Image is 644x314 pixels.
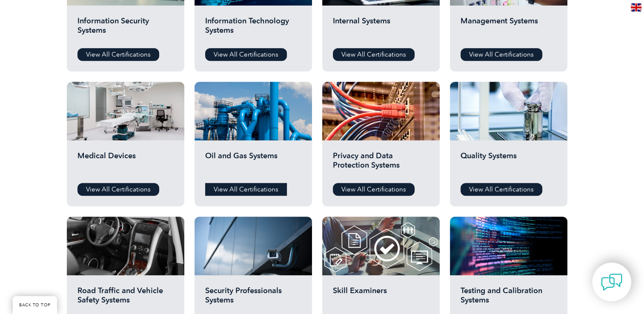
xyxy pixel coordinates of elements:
[461,286,557,311] h2: Testing and Calibration Systems
[461,16,557,42] h2: Management Systems
[333,151,429,177] h2: Privacy and Data Protection Systems
[461,151,557,177] h2: Quality Systems
[461,183,542,196] a: View All Certifications
[601,271,622,293] img: contact-chat.png
[333,48,415,61] a: View All Certifications
[77,286,174,311] h2: Road Traffic and Vehicle Safety Systems
[77,183,159,196] a: View All Certifications
[77,48,159,61] a: View All Certifications
[13,296,57,314] a: BACK TO TOP
[333,183,415,196] a: View All Certifications
[205,183,287,196] a: View All Certifications
[205,16,301,42] h2: Information Technology Systems
[205,286,301,311] h2: Security Professionals Systems
[77,16,174,42] h2: Information Security Systems
[461,48,542,61] a: View All Certifications
[631,3,641,11] img: en
[77,151,174,177] h2: Medical Devices
[333,286,429,311] h2: Skill Examiners
[205,48,287,61] a: View All Certifications
[205,151,301,177] h2: Oil and Gas Systems
[333,16,429,42] h2: Internal Systems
